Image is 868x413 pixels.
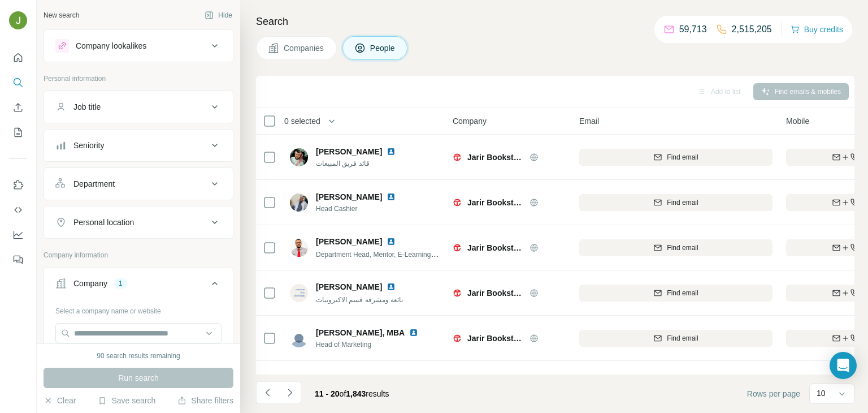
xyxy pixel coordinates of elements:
[579,285,772,302] button: Find email
[453,243,462,252] img: Logo of Jarir Bookstore
[667,333,698,343] span: Find email
[387,282,396,291] img: LinkedIn logo
[44,10,79,20] div: New search
[467,242,524,253] span: Jarir Bookstore
[316,236,382,247] span: [PERSON_NAME]
[467,333,524,344] span: Jarir Bookstore
[316,327,405,338] span: [PERSON_NAME], MBA
[667,197,698,208] span: Find email
[679,23,707,36] p: 59,713
[197,7,240,24] button: Hide
[315,389,389,398] span: results
[667,288,698,298] span: Find email
[786,115,809,127] span: Mobile
[9,122,27,143] button: My lists
[44,74,233,84] p: Personal information
[316,204,409,214] span: Head Cashier
[579,239,772,256] button: Find email
[177,395,233,406] button: Share filters
[256,381,279,404] button: Navigate to previous page
[732,23,772,36] p: 2,515,205
[73,101,101,113] div: Job title
[44,132,233,159] button: Seniority
[279,381,301,404] button: Navigate to next page
[290,284,308,302] img: Avatar
[579,330,772,347] button: Find email
[791,21,843,37] button: Buy credits
[290,148,308,166] img: Avatar
[9,175,27,195] button: Use Surfe on LinkedIn
[467,152,524,163] span: Jarir Bookstore
[290,193,308,212] img: Avatar
[453,115,487,127] span: Company
[9,48,27,68] button: Quick start
[467,287,524,299] span: Jarir Bookstore
[579,194,772,211] button: Find email
[387,147,396,156] img: LinkedIn logo
[290,329,308,347] img: Avatar
[467,197,524,208] span: Jarir Bookstore
[667,243,698,253] span: Find email
[316,192,382,201] span: [PERSON_NAME]
[9,249,27,270] button: Feedback
[44,209,233,236] button: Personal location
[579,115,599,127] span: Email
[747,388,800,399] span: Rows per page
[346,389,366,398] span: 1,843
[316,158,409,169] span: قائد فريق المبيعات
[316,296,403,304] span: بائعة ومشرفة قسم الاكترونيات
[579,149,772,166] button: Find email
[387,237,396,246] img: LinkedIn logo
[73,217,134,228] div: Personal location
[44,32,233,59] button: Company lookalikes
[97,351,180,361] div: 90 search results remaining
[9,225,27,245] button: Dashboard
[409,328,418,337] img: LinkedIn logo
[9,72,27,93] button: Search
[44,270,233,302] button: Company1
[44,395,76,406] button: Clear
[55,302,222,316] div: Select a company name or website
[387,192,396,201] img: LinkedIn logo
[453,153,462,162] img: Logo of Jarir Bookstore
[376,373,385,382] img: LinkedIn logo
[73,278,107,289] div: Company
[284,115,320,127] span: 0 selected
[284,42,325,54] span: Companies
[667,152,698,162] span: Find email
[830,352,857,379] div: Open Intercom Messenger
[44,170,233,197] button: Department
[340,389,346,398] span: of
[316,339,432,350] span: Head of Marketing
[9,97,27,118] button: Enrich CSV
[9,200,27,220] button: Use Surfe API
[256,14,854,29] h4: Search
[9,11,27,29] img: Avatar
[453,198,462,207] img: Logo of Jarir Bookstore
[44,93,233,121] button: Job title
[316,281,382,292] span: [PERSON_NAME]
[114,278,127,289] div: 1
[98,395,155,406] button: Save search
[315,389,340,398] span: 11 - 20
[453,289,462,298] img: Logo of Jarir Bookstore
[76,40,146,51] div: Company lookalikes
[290,239,308,257] img: Avatar
[290,375,308,393] img: Avatar
[73,178,115,190] div: Department
[73,140,104,151] div: Seniority
[44,250,233,260] p: Company information
[316,372,372,384] span: fahadh.k fahad
[370,42,396,54] span: People
[817,388,826,399] p: 10
[316,249,499,259] span: Department Head, Mentor, E-Learning Coordinator, Educator
[316,146,382,157] span: [PERSON_NAME]
[453,334,462,343] img: Logo of Jarir Bookstore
